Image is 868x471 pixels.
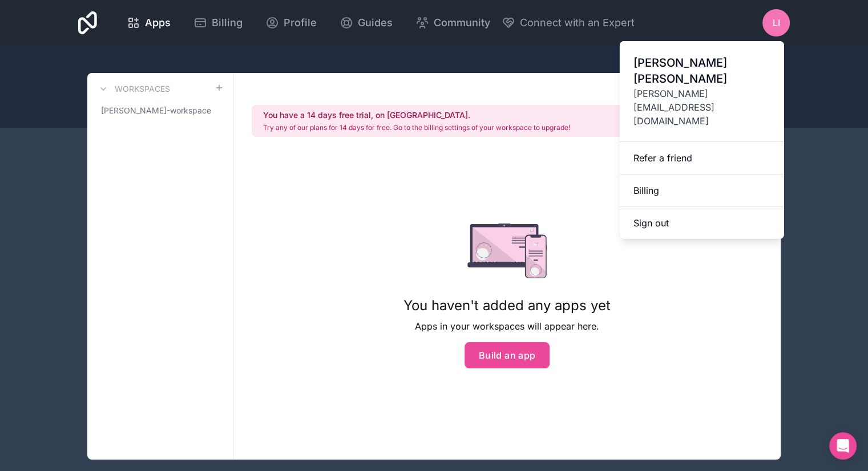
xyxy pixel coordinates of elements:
[406,10,499,35] a: Community
[465,342,550,368] button: Build an app
[145,15,171,31] span: Apps
[829,432,857,460] div: Open Intercom Messenger
[96,100,224,121] a: [PERSON_NAME]-workspace
[263,123,570,132] p: Try any of our plans for 14 days for free. Go to the billing settings of your workspace to upgrade!
[633,55,770,87] span: [PERSON_NAME] [PERSON_NAME]
[284,15,317,31] span: Profile
[212,15,243,31] span: Billing
[118,10,180,35] a: Apps
[115,83,170,95] h3: Workspaces
[773,16,780,30] span: LI
[520,15,635,31] span: Connect with an Expert
[330,10,402,35] a: Guides
[403,319,611,333] p: Apps in your workspaces will appear here.
[184,10,252,35] a: Billing
[256,10,326,35] a: Profile
[633,87,770,128] span: [PERSON_NAME][EMAIL_ADDRESS][DOMAIN_NAME]
[467,224,547,278] img: empty state
[502,15,635,31] button: Connect with an Expert
[403,297,611,315] h1: You haven't added any apps yet
[434,15,490,31] span: Community
[96,82,170,96] a: Workspaces
[620,207,784,239] button: Sign out
[101,105,211,116] span: [PERSON_NAME]-workspace
[358,15,393,31] span: Guides
[263,109,570,121] h2: You have a 14 days free trial, on [GEOGRAPHIC_DATA].
[620,174,784,207] a: Billing
[620,142,784,174] a: Refer a friend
